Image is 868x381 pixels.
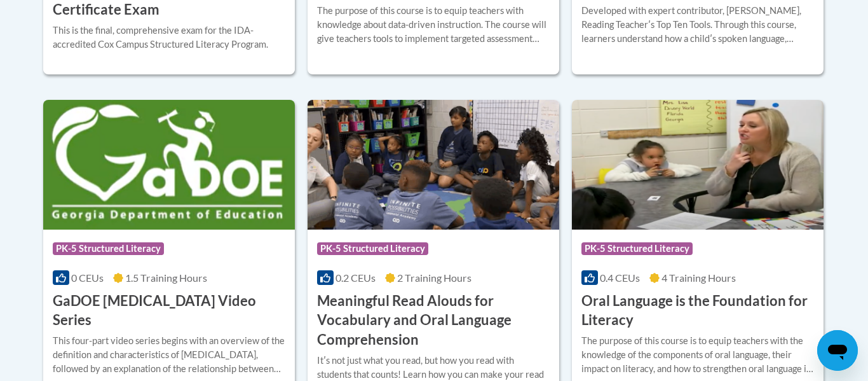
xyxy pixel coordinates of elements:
div: Developed with expert contributor, [PERSON_NAME], Reading Teacherʹs Top Ten Tools. Through this c... [581,4,814,46]
img: Course Logo [308,100,559,230]
img: Course Logo [43,100,295,230]
h3: Meaningful Read Alouds for Vocabulary and Oral Language Comprehension [317,291,550,350]
h3: Oral Language is the Foundation for Literacy [581,291,814,331]
span: PK-5 Structured Literacy [581,242,693,255]
span: PK-5 Structured Literacy [53,242,164,255]
span: 4 Training Hours [661,272,736,284]
div: This is the final, comprehensive exam for the IDA-accredited Cox Campus Structured Literacy Program. [53,24,285,52]
div: The purpose of this course is to equip teachers with knowledge about data-driven instruction. The... [317,4,550,46]
img: Course Logo [572,100,824,230]
span: 0.2 CEUs [336,272,376,284]
span: PK-5 Structured Literacy [317,242,428,255]
span: 0 CEUs [71,272,104,284]
span: 2 Training Hours [397,272,471,284]
iframe: Button to launch messaging window [817,330,858,371]
span: 1.5 Training Hours [125,272,207,284]
div: This four-part video series begins with an overview of the definition and characteristics of [MED... [53,334,285,376]
h3: GaDOE [MEDICAL_DATA] Video Series [53,291,285,331]
div: The purpose of this course is to equip teachers with the knowledge of the components of oral lang... [581,334,814,376]
span: 0.4 CEUs [600,272,640,284]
